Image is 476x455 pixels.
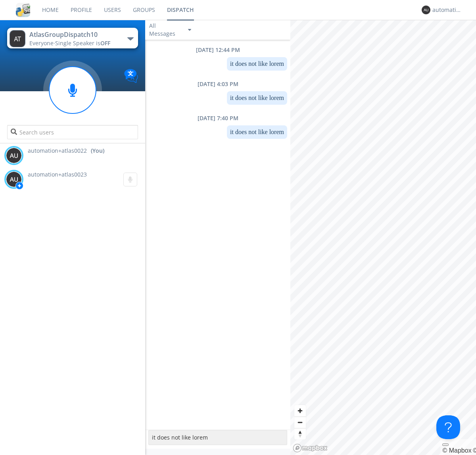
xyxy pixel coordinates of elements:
[28,147,87,155] span: automation+atlas0022
[293,443,328,453] a: Mapbox logo
[422,6,430,14] img: 373638.png
[230,94,284,102] dc-p: it does not like lorem
[145,80,290,88] div: [DATE] 4:03 PM
[149,22,181,38] div: All Messages
[230,60,284,67] dc-p: it does not like lorem
[145,46,290,54] div: [DATE] 12:44 PM
[230,129,284,136] dc-p: it does not like lorem
[6,171,22,187] img: 373638.png
[294,428,306,440] span: Reset bearing to north
[148,430,287,445] textarea: it does not like lorem
[55,39,110,47] span: Single Speaker is
[442,447,471,454] a: Mapbox
[10,30,25,47] img: 373638.png
[294,417,306,428] span: Zoom out
[124,69,138,83] img: Translation enabled
[7,28,138,48] button: AtlasGroupDispatch10Everyone·Single Speaker isOFF
[294,428,306,440] button: Reset bearing to north
[188,29,191,31] img: caret-down-sm.svg
[145,114,290,122] div: [DATE] 7:40 PM
[91,147,104,155] div: (You)
[28,171,87,178] span: automation+atlas0023
[6,148,22,163] img: 373638.png
[29,39,119,47] div: Everyone ·
[294,417,306,428] button: Zoom out
[436,415,460,439] iframe: Toggle Customer Support
[100,39,110,47] span: OFF
[432,6,462,14] div: automation+atlas0022
[29,30,119,39] div: AtlasGroupDispatch10
[294,405,306,417] button: Zoom in
[442,443,449,446] button: Toggle attribution
[7,125,138,139] input: Search users
[16,3,30,17] img: cddb5a64eb264b2086981ab96f4c1ba7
